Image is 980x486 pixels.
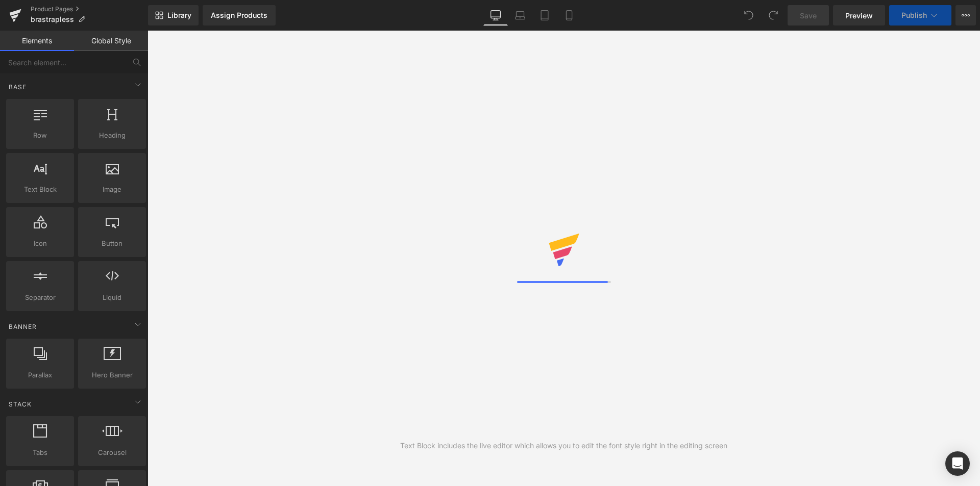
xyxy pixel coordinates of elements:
span: Stack [8,399,33,409]
span: Publish [901,11,927,19]
div: Text Block includes the live editor which allows you to edit the font style right in the editing ... [400,440,727,451]
a: Tablet [532,5,557,25]
span: Liquid [81,292,143,303]
span: Heading [81,130,143,141]
a: Desktop [483,5,508,25]
span: brastrapless [31,15,74,23]
span: Row [9,130,71,141]
button: Redo [763,5,783,25]
span: Text Block [9,184,71,195]
span: Banner [8,322,38,331]
button: More [955,5,976,25]
span: Save [800,10,817,21]
a: New Library [148,5,199,25]
a: Global Style [74,31,148,51]
span: Library [167,11,191,20]
span: Button [81,238,143,249]
div: Open Intercom Messenger [945,451,970,476]
div: Assign Products [211,11,267,19]
span: Image [81,184,143,195]
a: Preview [833,5,885,25]
a: Laptop [508,5,532,25]
a: Product Pages [31,5,148,13]
button: Undo [739,5,759,25]
span: Tabs [9,447,71,458]
span: Parallax [9,370,71,380]
span: Hero Banner [81,370,143,380]
span: Icon [9,238,71,249]
span: Separator [9,292,71,303]
span: Carousel [81,447,143,458]
button: Publish [889,5,951,25]
span: Preview [845,10,873,21]
a: Mobile [557,5,581,25]
span: Base [8,82,28,92]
